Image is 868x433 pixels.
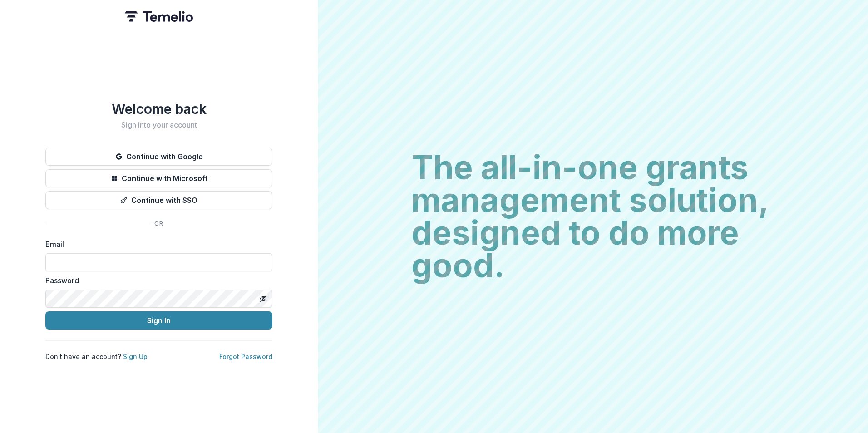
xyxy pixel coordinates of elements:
img: Temelio [125,11,193,22]
a: Forgot Password [219,353,272,360]
label: Email [45,239,267,250]
a: Sign Up [123,353,148,360]
button: Continue with Microsoft [45,169,272,187]
button: Continue with SSO [45,191,272,209]
button: Continue with Google [45,148,272,166]
p: Don't have an account? [45,352,148,361]
h2: Sign into your account [45,121,272,129]
button: Toggle password visibility [256,291,271,306]
button: Sign In [45,311,272,330]
h1: Welcome back [45,101,272,117]
label: Password [45,275,267,286]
